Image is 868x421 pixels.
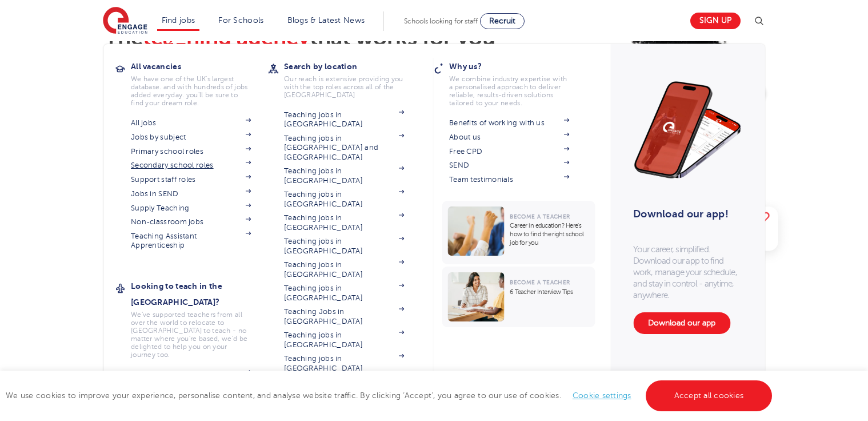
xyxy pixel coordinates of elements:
span: We use cookies to improve your experience, personalise content, and analyse website traffic. By c... [6,391,775,400]
a: Non-classroom jobs [131,217,251,227]
a: Jobs by subject [131,133,251,142]
a: Supply Teaching [131,204,251,213]
a: Secondary school roles [131,161,251,170]
span: Recruit [489,17,515,25]
a: Teaching jobs in [GEOGRAPHIC_DATA] [284,331,404,349]
a: Teaching jobs in [GEOGRAPHIC_DATA] [284,110,404,129]
a: Support staff roles [131,175,251,184]
a: Cookie settings [573,391,631,400]
span: Become a Teacher [510,279,570,285]
a: For Schools [218,16,263,25]
a: Teaching jobs in [GEOGRAPHIC_DATA] [284,354,404,373]
a: Teaching jobs in [GEOGRAPHIC_DATA] and [GEOGRAPHIC_DATA] [284,134,404,162]
a: Teaching jobs in [GEOGRAPHIC_DATA] [284,284,404,303]
a: Looking to teach in the [GEOGRAPHIC_DATA]?We've supported teachers from all over the world to rel... [131,278,268,359]
h3: Looking to teach in the [GEOGRAPHIC_DATA]? [131,278,268,310]
a: Become a Teacher6 Teacher Interview Tips [442,267,598,327]
a: Teaching Jobs in [GEOGRAPHIC_DATA] [284,307,404,326]
a: Accept all cookies [646,380,773,411]
a: International Hub [131,370,251,379]
h3: Search by location [284,58,421,74]
a: Teaching jobs in [GEOGRAPHIC_DATA] [284,260,404,279]
a: Download our app [633,312,730,334]
h3: All vacancies [131,58,268,74]
a: About us [449,133,569,142]
a: Sign up [690,13,741,29]
a: Blogs & Latest News [287,16,365,25]
a: Primary school roles [131,147,251,156]
a: Teaching jobs in [GEOGRAPHIC_DATA] [284,237,404,256]
a: Teaching Assistant Apprenticeship [131,232,251,251]
a: Why us?We combine industry expertise with a personalised approach to deliver reliable, results-dr... [449,58,586,107]
a: Teaching jobs in [GEOGRAPHIC_DATA] [284,213,404,232]
h3: Download our app! [633,201,737,227]
a: Free CPD [449,147,569,156]
a: Teaching jobs in [GEOGRAPHIC_DATA] [284,190,404,209]
p: 6 Teacher Interview Tips [510,288,589,296]
p: Our reach is extensive providing you with the top roles across all of the [GEOGRAPHIC_DATA] [284,75,404,99]
a: All jobs [131,118,251,128]
span: Schools looking for staff [404,17,478,25]
a: Teaching jobs in [GEOGRAPHIC_DATA] [284,166,404,185]
p: Your career, simplified. Download our app to find work, manage your schedule, and stay in control... [633,244,742,301]
h3: Why us? [449,58,586,74]
a: Find jobs [162,16,195,25]
p: We have one of the UK's largest database. and with hundreds of jobs added everyday. you'll be sur... [131,75,251,107]
img: Engage Education [103,7,147,35]
a: Search by locationOur reach is extensive providing you with the top roles across all of the [GEOG... [284,58,421,99]
a: Team testimonials [449,175,569,184]
a: Benefits of working with us [449,118,569,128]
p: We've supported teachers from all over the world to relocate to [GEOGRAPHIC_DATA] to teach - no m... [131,311,251,359]
p: We combine industry expertise with a personalised approach to deliver reliable, results-driven so... [449,75,569,107]
span: Become a Teacher [510,213,570,220]
a: All vacanciesWe have one of the UK's largest database. and with hundreds of jobs added everyday. ... [131,58,268,107]
a: Recruit [480,13,525,29]
a: Jobs in SEND [131,189,251,198]
a: SEND [449,161,569,170]
a: Become a TeacherCareer in education? Here’s how to find the right school job for you [442,201,598,264]
p: Career in education? Here’s how to find the right school job for you [510,221,589,247]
